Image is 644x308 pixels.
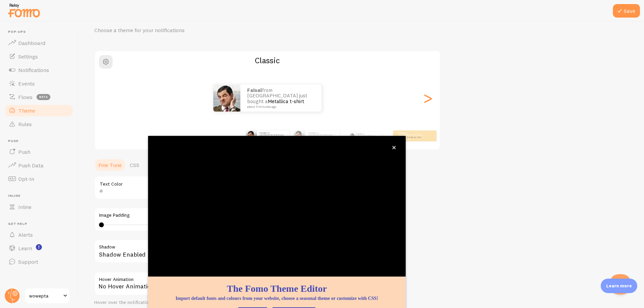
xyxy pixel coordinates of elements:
[4,241,74,255] a: Learn
[18,245,32,252] span: Learn
[18,175,34,182] span: Opt-In
[4,50,74,63] a: Settings
[309,132,315,134] strong: Faisal
[18,40,45,46] span: Dashboard
[18,231,33,238] span: Alerts
[356,133,361,135] strong: Faisal
[4,104,74,117] a: Theme
[18,162,44,169] span: Push Data
[94,300,297,306] div: Hover over the notification for preview
[36,244,42,250] svg: <p>Watch New Feature Tutorials!</p>
[268,98,304,104] a: Metallica t-shirt
[95,55,440,66] h2: Classic
[4,255,74,268] a: Support
[4,228,74,241] a: Alerts
[29,292,61,300] span: wowepta
[4,172,74,186] a: Opt-In
[606,283,632,289] p: Learn more
[399,132,405,134] strong: Faisal
[94,272,297,295] div: No Hover Animation
[247,88,315,109] p: from [GEOGRAPHIC_DATA] just bought a
[294,131,305,141] img: Fomo
[126,158,143,172] a: CSS
[18,107,35,114] span: Theme
[8,30,74,34] span: Pop-ups
[247,87,262,93] strong: Faisal
[260,132,266,134] strong: Faisal
[7,2,41,19] img: fomo-relay-logo-orange.svg
[156,282,398,295] h1: The Fomo Theme Editor
[350,133,355,139] img: Fomo
[18,148,30,155] span: Push
[610,274,630,294] iframe: Help Scout Beacon - Open
[8,194,74,198] span: Inline
[37,94,50,100] span: beta
[390,144,398,151] button: close,
[246,131,257,141] img: Fomo
[260,132,287,140] p: from [GEOGRAPHIC_DATA] just bought a
[356,132,379,140] p: from [GEOGRAPHIC_DATA] just bought a
[4,36,74,50] a: Dashboard
[156,295,398,302] p: Import default fonts and colours from your website, choose a seasonal theme or customize with CSS!
[18,67,49,73] span: Notifications
[213,85,240,112] img: Fomo
[94,158,126,172] a: Fine Tune
[4,159,74,172] a: Push Data
[407,136,421,139] a: Metallica t-shirt
[4,63,74,77] a: Notifications
[18,80,35,87] span: Events
[309,132,337,140] p: from [GEOGRAPHIC_DATA] just bought a
[8,139,74,143] span: Push
[424,74,432,122] div: Next slide
[4,90,74,104] a: Flows beta
[18,53,38,60] span: Settings
[94,239,297,264] div: Shadow Enabled
[99,212,292,218] label: Image Padding
[4,77,74,90] a: Events
[4,145,74,159] a: Push
[601,279,637,293] div: Learn more
[399,132,426,140] p: from [GEOGRAPHIC_DATA] just bought a
[8,222,74,226] span: Get Help
[4,200,74,214] a: Inline
[18,121,32,127] span: Rules
[18,258,38,265] span: Support
[18,94,32,100] span: Flows
[4,117,74,131] a: Rules
[18,204,31,210] span: Inline
[399,139,425,140] small: about 4 minutes ago
[247,105,313,109] small: about 4 minutes ago
[24,288,70,304] a: wowepta
[94,26,257,34] p: Choose a theme for your notifications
